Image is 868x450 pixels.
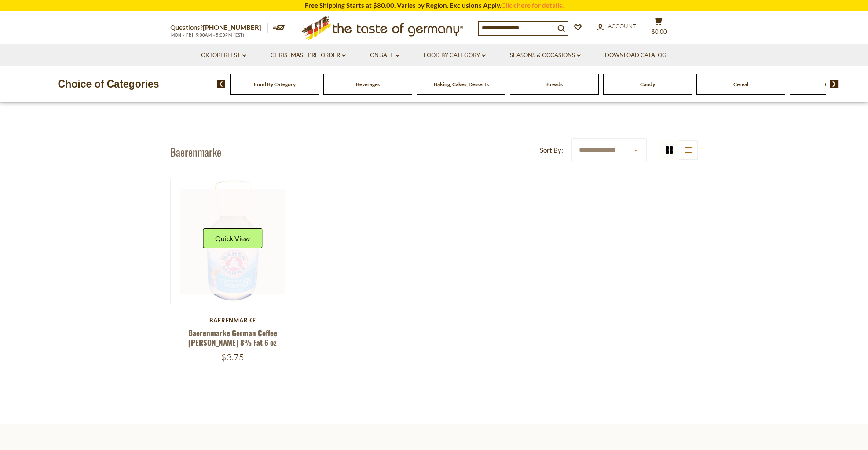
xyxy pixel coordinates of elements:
[170,317,296,324] div: Baerenmarke
[546,81,563,88] a: Breads
[640,81,655,88] a: Candy
[221,351,244,362] span: $3.75
[424,51,486,60] a: Food By Category
[188,327,277,348] a: Baerenmarke German Coffee [PERSON_NAME] 8% Fat 6 oz
[203,228,262,248] button: Quick View
[170,33,245,37] span: MON - FRI, 9:00AM - 5:00PM (EST)
[501,1,564,9] a: Click here for details.
[203,23,261,31] a: [PHONE_NUMBER]
[540,145,563,156] label: Sort By:
[652,28,667,35] span: $0.00
[645,17,672,39] button: $0.00
[271,51,346,60] a: Christmas - PRE-ORDER
[510,51,581,60] a: Seasons & Occasions
[217,80,225,88] img: previous arrow
[608,22,636,29] span: Account
[170,22,268,33] p: Questions?
[597,22,636,31] a: Account
[733,81,748,88] a: Cereal
[170,145,221,158] h1: Baerenmarke
[830,80,839,88] img: next arrow
[434,81,489,88] a: Baking, Cakes, Desserts
[171,179,295,304] img: Baerenmarke
[201,51,246,60] a: Oktoberfest
[356,81,380,88] a: Beverages
[254,81,296,88] a: Food By Category
[370,51,399,60] a: On Sale
[605,51,667,60] a: Download Catalog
